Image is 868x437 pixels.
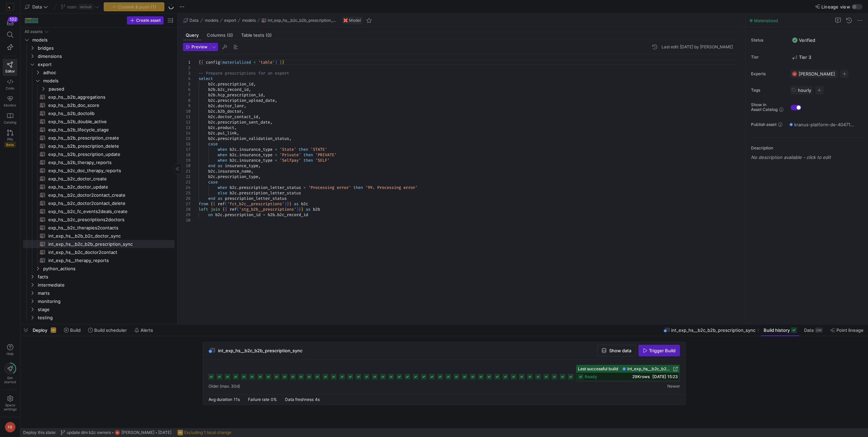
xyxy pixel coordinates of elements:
div: 15 [183,136,190,141]
span: . [237,152,239,158]
div: 30 [183,217,190,223]
span: join [211,207,220,212]
span: when [218,147,227,152]
span: Editor [5,69,15,73]
button: Last successful buildint_exp_hs__b2c_b2b_prescription_syncready29Krows[DATE] 15:23 [576,365,680,381]
div: 8 [183,98,190,103]
span: ( [220,60,222,65]
span: , [258,174,261,179]
span: = [253,60,256,65]
span: end [208,196,215,201]
span: Data [804,327,814,333]
span: as [218,163,222,168]
span: prescription_type [218,174,258,179]
span: . [237,185,239,190]
span: Get started [4,376,16,384]
button: Data29K [801,324,826,336]
button: update dim b2c ownersFB[PERSON_NAME][DATE] [59,428,173,437]
span: { [199,60,201,65]
span: 'fct_b2c__prescriptions' [227,201,284,207]
a: PRsBeta [3,127,17,150]
button: models [203,16,220,25]
span: { [201,60,203,65]
button: Build [61,324,84,336]
div: 13 [183,125,190,130]
span: Verified [792,37,815,43]
button: Help [3,341,17,359]
span: . [222,212,225,217]
span: } [282,60,284,65]
span: Help [6,352,14,356]
span: Catalog [4,120,16,124]
span: config [206,60,220,65]
span: doctor_lanr [218,103,244,109]
span: 'SELF' [315,158,330,163]
span: Tier 3 [792,54,811,60]
span: Point lineage [836,327,864,333]
span: Last successful build [578,367,618,371]
span: . [215,136,218,141]
a: int_exp_hs__b2c_b2b_prescription_sync [622,367,678,371]
button: Excluding 1 local change [176,428,233,437]
span: [PERSON_NAME] [121,430,154,435]
span: ) [296,207,299,212]
span: , [234,125,237,130]
span: pui_link [218,130,237,136]
button: Preview [183,43,210,51]
span: b2c [230,158,237,163]
div: 23 [183,179,190,185]
span: { [222,207,225,212]
span: b2c [208,136,215,141]
div: 29K [815,327,823,333]
span: Newer [667,384,680,389]
span: when [218,185,227,190]
div: 4 [183,76,190,81]
span: hcp_prescription_id [218,92,263,98]
span: prescription_letter_status [239,190,301,196]
span: b2b [208,92,215,98]
span: b2c_record_id [277,212,308,217]
span: } [280,60,282,65]
span: 'STATE' [311,147,327,152]
span: update dim b2c owners [67,430,111,435]
span: prescription_id [225,212,261,217]
div: 26 [183,196,190,201]
button: Point lineage [827,324,867,336]
span: . [237,147,239,152]
span: product [218,125,234,130]
img: Verified [792,37,798,43]
span: b2c [208,119,215,125]
span: b2b [268,212,275,217]
div: 3 [183,70,190,76]
span: } [301,207,303,212]
div: 27 [183,201,190,207]
span: (0) [227,33,233,37]
span: = [275,147,277,152]
div: 11 [183,114,190,119]
span: b2c [208,125,215,130]
span: Code [6,86,14,90]
span: then [303,152,313,158]
span: 'Private' [280,152,301,158]
span: Build scheduler [94,327,127,333]
button: Build history [761,324,800,336]
div: 7 [183,92,190,98]
span: as [306,207,311,212]
span: ( [237,207,239,212]
span: (0) [266,33,272,37]
span: Avg duration [208,397,232,402]
a: Editor [3,59,17,76]
span: 'Selfpay' [280,158,301,163]
div: 16 [183,141,190,147]
span: then [299,147,308,152]
span: , [263,92,265,98]
span: ref [218,201,225,207]
span: , [241,109,244,114]
span: , [237,130,239,136]
div: 21 [183,168,190,174]
button: kranus-platform-de-404712 / y42_data_main / int_exp_hs__b2c_b2b_prescription_sync [788,120,856,129]
span: . [215,168,218,174]
span: insurance_name [218,168,251,174]
span: Monitor [4,103,16,107]
span: doctor_contact_id [218,114,258,119]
